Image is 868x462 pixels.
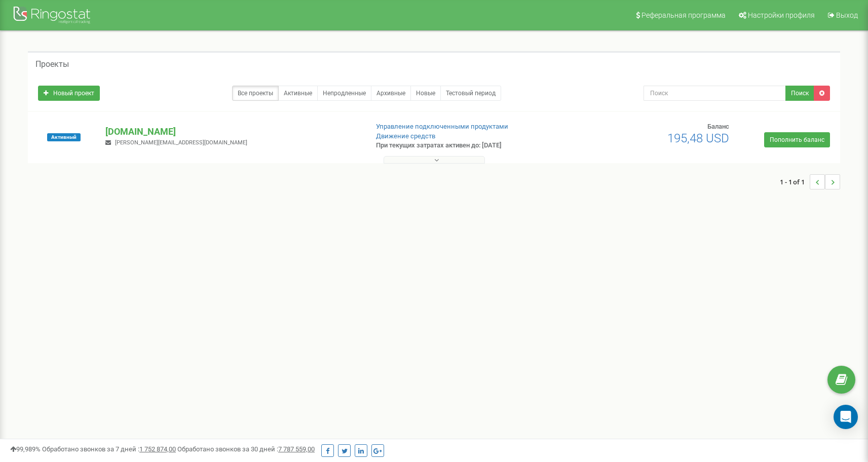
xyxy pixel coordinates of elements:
span: Реферальная программа [641,11,726,19]
a: Тестовый период [440,86,501,101]
span: Обработано звонков за 30 дней : [177,445,315,453]
span: 1 - 1 of 1 [780,174,810,189]
span: Выход [836,11,858,19]
div: Open Intercom Messenger [834,405,858,429]
h5: Проекты [35,60,69,69]
span: 195,48 USD [667,131,729,145]
a: Новый проект [38,86,100,101]
a: Активные [278,86,318,101]
a: Новые [410,86,441,101]
span: Активный [47,133,81,141]
a: Все проекты [232,86,279,101]
a: Управление подключенными продуктами [376,123,508,130]
a: Архивные [371,86,411,101]
span: 99,989% [10,445,41,453]
button: Поиск [785,86,814,101]
span: Настройки профиля [748,11,815,19]
p: [DOMAIN_NAME] [105,125,359,138]
input: Поиск [644,86,786,101]
u: 1 752 874,00 [139,445,176,453]
p: При текущих затратах активен до: [DATE] [376,141,562,150]
span: [PERSON_NAME][EMAIL_ADDRESS][DOMAIN_NAME] [115,139,247,146]
span: Баланс [707,123,729,130]
a: Движение средств [376,132,435,140]
nav: ... [780,164,840,200]
a: Непродленные [317,86,371,101]
a: Пополнить баланс [764,132,830,147]
u: 7 787 559,00 [278,445,315,453]
span: Обработано звонков за 7 дней : [42,445,176,453]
